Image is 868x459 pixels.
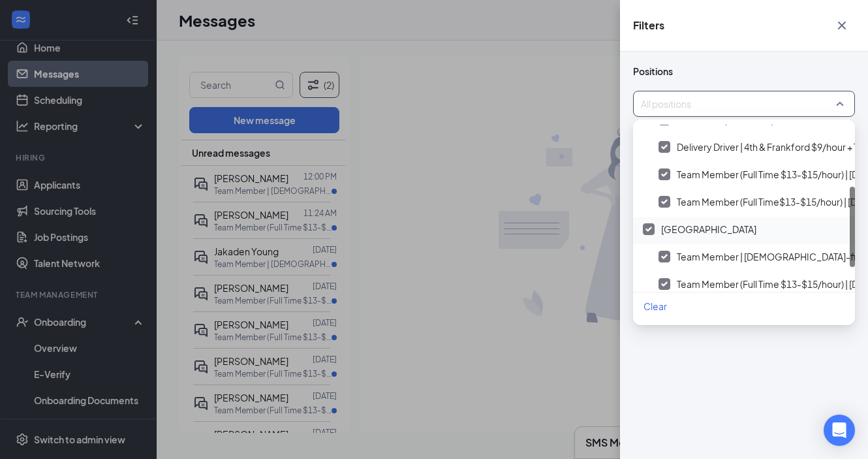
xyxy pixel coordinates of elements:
span: [GEOGRAPHIC_DATA] [661,223,756,236]
img: checkbox [661,144,668,150]
img: checkbox [645,227,652,232]
span: Clear [643,300,667,312]
button: Clear [633,293,677,320]
h5: Filters [633,18,664,33]
img: checkbox [661,281,668,287]
img: checkbox [661,172,668,177]
svg: Cross [834,18,850,33]
button: Cross [829,13,855,38]
img: checkbox [661,254,668,259]
span: Positions [633,65,855,78]
div: Open Intercom Messenger [824,415,855,446]
img: checkbox [661,199,668,204]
